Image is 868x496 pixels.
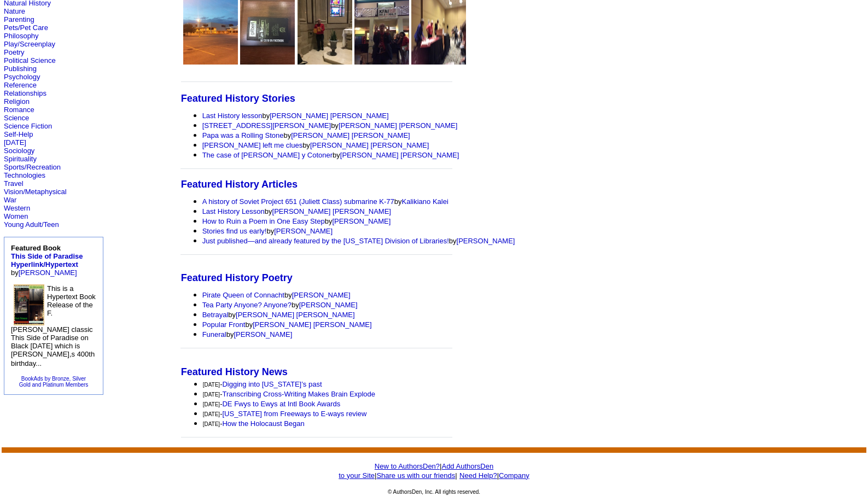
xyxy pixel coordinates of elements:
font: by [202,217,391,225]
a: Borderline Anti-Memory PastBook [240,57,295,66]
font: by [202,131,410,139]
font: | [455,471,457,480]
a: Play/Screenplay [4,40,55,48]
font: by [202,227,333,235]
a: [PERSON_NAME] [457,237,515,245]
a: Digging into [US_STATE]’s past [222,380,322,388]
font: Share us with our friends [376,471,455,480]
a: The case of [PERSON_NAME] y Cotoner [202,151,333,159]
font: [DATE] [203,401,220,407]
img: 69511.jpeg [14,284,44,325]
font: - [203,419,305,428]
a: [PERSON_NAME] [PERSON_NAME] [340,151,459,159]
a: Funeral [202,330,226,339]
a: [PERSON_NAME] [299,301,358,309]
a: Featured History News [181,367,288,377]
a: Parenting [4,15,34,24]
font: by [202,291,351,299]
a: An Existential and Numerical Approach to American History [354,57,409,66]
font: [DATE] [203,411,220,417]
a: A history of Soviet Project 651 (Juliett Class) submarine K-77 [202,197,394,206]
a: Romance [4,106,34,114]
font: [DATE] [203,382,220,388]
a: [PERSON_NAME] [234,330,292,339]
font: Featured History Stories [181,93,295,104]
a: Self-Help [4,130,33,138]
font: by [202,311,355,319]
font: - [203,410,367,418]
font: - [203,400,341,408]
a: Poetry [4,48,25,56]
a: War [4,196,16,204]
a: Technologies [4,171,45,179]
a: Publishing [4,65,37,73]
a: Featured History Poetry [181,273,293,283]
a: Add AuthorsDento your Site [339,461,493,480]
a: [PERSON_NAME] [PERSON_NAME] [339,121,457,130]
a: [PERSON_NAME] left me clues [202,141,303,149]
font: by [202,197,448,206]
a: [DATE] [4,138,26,147]
a: Relationships [4,89,46,97]
a: [PERSON_NAME] [292,291,351,299]
a: Featured History Stories [181,94,295,103]
a: Need Help? [459,471,497,480]
font: Featured History Articles [181,179,298,190]
a: Kalikiano Kalei [402,197,448,206]
a: Philosophy [4,32,39,40]
a: [PERSON_NAME] [PERSON_NAME] [253,320,371,329]
a: Western [4,204,30,212]
a: Political Science [4,56,56,65]
font: by [202,121,458,130]
font: by [202,207,391,215]
a: [STREET_ADDRESS][PERSON_NAME] [202,121,331,130]
a: Company [499,471,529,480]
font: by [202,330,293,339]
a: [PERSON_NAME] [PERSON_NAME] [272,207,391,215]
a: James Connolly and the Reconquest of Ireland [298,57,352,66]
a: Nature [4,7,25,15]
font: by [202,320,372,329]
a: This Side of Paradise Hyperlink/Hypertext [11,252,83,269]
a: Psychology [4,73,40,81]
font: by [202,301,358,309]
a: Reference [4,81,37,89]
a: BookAds by Bronze, SilverGold and Platinum Members [19,376,89,388]
a: Spirituality [4,155,37,163]
a: [PERSON_NAME] [PERSON_NAME] [236,311,354,319]
a: Science [4,114,29,122]
a: Stories find us early! [202,227,267,235]
a: [US_STATE] from Freeways to E-ways review [222,410,366,418]
font: | [497,471,529,480]
font: by [202,141,429,149]
font: - [203,390,375,398]
b: Featured History News [181,366,288,377]
font: by [202,237,515,245]
a: DE Fwys to Ewys at Intl Book Awards [222,400,340,408]
a: Last History Lesson [202,207,265,215]
a: Vision/Metaphysical [4,188,67,196]
a: Religion [4,97,30,106]
a: Sports/Recreation [4,163,61,171]
a: Papa was a Rolling Stone [202,131,284,139]
a: Young Adult/Teen [4,220,59,229]
a: New to AuthorsDen? [375,462,440,470]
a: [PERSON_NAME] [PERSON_NAME] [270,112,388,120]
a: Transcribing Cross-Writing Makes Brain Explode [222,390,375,398]
font: - [203,380,322,388]
font: © AuthorsDen, Inc. All rights reserved. [388,489,480,495]
font: by [202,151,459,159]
b: Featured Book [11,244,83,269]
a: Last History lesson [202,112,263,120]
a: Tea Party Anyone? Anyone? [202,301,292,309]
font: [DATE] [203,421,220,427]
font: by [202,112,389,120]
a: Travel [4,179,24,188]
a: How to Ruin a Poem in One Easy Step [202,217,325,225]
a: [PERSON_NAME] [PERSON_NAME] [291,131,410,139]
font: | [375,471,376,480]
font: This is a Hypertext Book Release of the F. [PERSON_NAME] classic This Side of Paradise on Black [... [11,284,96,367]
a: Science Fiction [4,122,52,130]
a: Just published—and already featured by the [US_STATE] Division of Libraries! [202,237,449,245]
font: by [11,244,83,277]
